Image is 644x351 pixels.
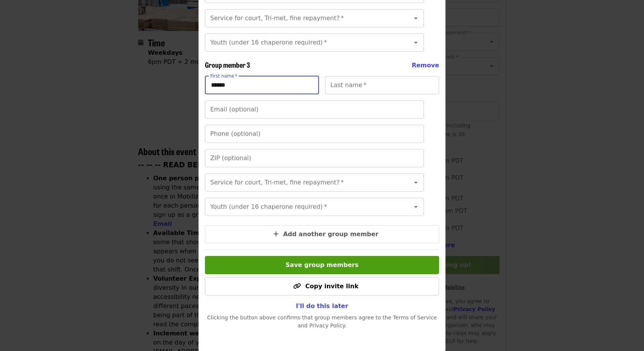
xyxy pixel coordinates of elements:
input: Email (optional) [205,100,424,119]
input: Last name [325,76,439,94]
input: ZIP (optional) [205,149,424,167]
span: I'll do this later [296,302,348,310]
span: Add another group member [283,230,379,238]
button: Open [411,202,421,212]
i: plus icon [273,230,279,238]
input: First name [205,76,319,94]
span: Group member 3 [205,60,250,70]
button: Copy invite link [205,277,439,295]
button: Open [411,177,421,188]
button: Save group members [205,256,439,274]
button: I'll do this later [290,299,354,314]
span: Save group members [286,261,358,268]
button: Open [411,37,421,48]
input: Phone (optional) [205,125,424,143]
span: Copy invite link [305,283,358,290]
i: link icon [293,283,301,290]
button: Open [411,13,421,24]
button: Add another group member [205,225,439,243]
button: Remove [412,61,439,70]
span: Remove [412,62,439,69]
span: Clicking the button above confirms that group members agree to the Terms of Service and Privacy P... [207,314,437,329]
label: First name [210,74,238,78]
